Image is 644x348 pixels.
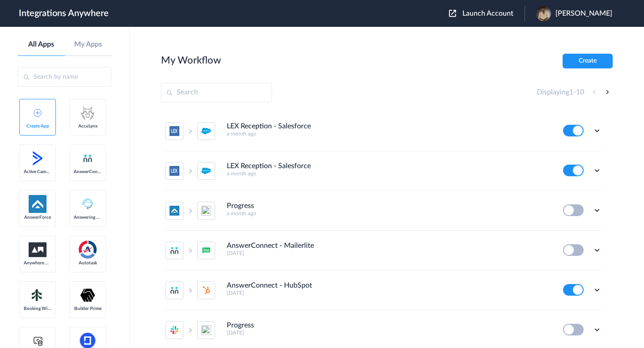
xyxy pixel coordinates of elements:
[32,335,43,346] img: cash-logo.svg
[161,55,221,66] h2: My Workflow
[74,169,102,174] span: AnswerConnect
[227,170,551,177] h5: a month ago
[24,306,51,311] span: Booking Widget
[227,321,254,330] h4: Progress
[449,10,456,17] img: launch-acct-icon.svg
[227,131,551,137] h5: a month ago
[74,215,102,220] span: Answering Service
[24,169,51,174] span: Active Campaign
[161,83,272,102] input: Search
[227,242,314,250] h4: AnswerConnect - Mailerlite
[74,123,102,129] span: AccuLynx
[449,9,525,18] button: Launch Account
[65,40,112,49] a: My Apps
[29,287,47,303] img: Setmore_Logo.svg
[18,40,65,49] a: All Apps
[79,241,97,259] img: autotask.png
[24,123,51,129] span: Create App
[227,330,551,336] h5: [DATE]
[29,195,47,213] img: af-app-logo.svg
[29,242,47,257] img: aww.png
[227,122,311,131] h4: LEX Reception - Salesforce
[563,54,613,68] button: Create
[227,162,311,170] h4: LEX Reception - Salesforce
[227,202,254,210] h4: Progress
[555,9,612,18] span: [PERSON_NAME]
[576,89,584,96] span: 10
[79,104,97,122] img: acculynx-logo.svg
[74,306,102,311] span: Builder Prime
[462,10,513,17] span: Launch Account
[79,195,97,213] img: Answering_service.png
[227,250,551,256] h5: [DATE]
[227,210,551,216] h5: a month ago
[569,89,573,96] span: 1
[74,260,102,266] span: Autotask
[79,286,97,304] img: builder-prime-logo.svg
[19,8,109,19] h1: Integrations Anywhere
[536,6,551,21] img: a82873f2-a9ca-4dae-8d21-0250d67d1f78.jpeg
[29,149,47,167] img: active-campaign-logo.svg
[18,67,111,87] input: Search by name
[82,153,93,164] img: answerconnect-logo.svg
[227,290,551,296] h5: [DATE]
[24,215,51,220] span: AnswerForce
[227,281,312,290] h4: AnswerConnect - HubSpot
[34,109,42,117] img: add-icon.svg
[24,260,51,266] span: Anywhere Works
[537,88,584,97] h4: Displaying -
